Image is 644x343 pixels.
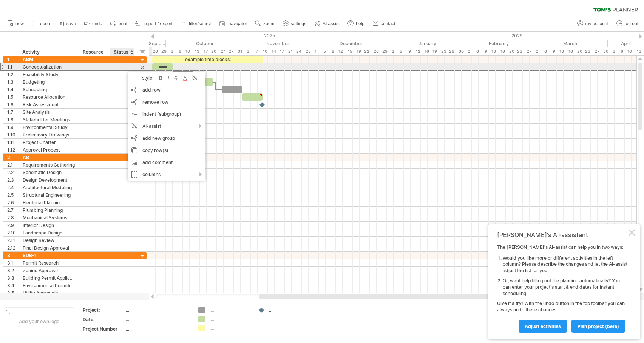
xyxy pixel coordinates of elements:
div: 3.5 [7,289,19,297]
div: 15 - 19 [346,47,363,55]
div: Final Design Approval [23,244,75,251]
div: 9 - 13 [482,47,499,55]
span: import / export [144,21,173,26]
span: print [119,21,127,26]
div: 6 - 10 [176,47,193,55]
div: Activity [22,48,75,56]
a: my account [575,19,611,29]
a: contact [371,19,398,29]
div: 1.6 [7,101,19,108]
span: zoom [263,21,274,26]
div: 24 - 28 [295,47,312,55]
div: 10 - 14 [261,47,278,55]
div: Electrical Planning [23,199,75,206]
div: Architectural Modeling [23,184,75,191]
div: 5 - 9 [397,47,414,55]
div: Approval Process [23,146,75,153]
div: Add your own logo [4,307,74,335]
div: 3.4 [7,282,19,289]
div: Schematic Design [23,169,75,176]
div: 2.7 [7,207,19,214]
a: AI assist [312,19,342,29]
a: save [56,19,78,29]
div: Status [114,48,130,56]
div: 1.8 [7,116,19,123]
div: 12 - 16 [414,47,431,55]
div: 2 - 6 [533,47,550,55]
span: plan project (beta) [578,323,619,329]
div: The [PERSON_NAME]'s AI-assist can help you in two ways: Give it a try! With the undo button in th... [497,244,627,332]
div: Site Analysis [23,109,75,116]
div: 16 - 20 [567,47,584,55]
div: 1.7 [7,109,19,116]
div: Permit Research [23,259,75,266]
div: Zoning Approval [23,267,75,274]
div: AB [23,154,75,161]
div: 2.6 [7,199,19,206]
span: log out [625,21,638,26]
div: 3.2 [7,267,19,274]
div: Environmental Permits [23,282,75,289]
div: Mechanical Systems Design [23,214,75,221]
div: 22 - 26 [142,47,159,55]
div: Plumbing Planning [23,207,75,214]
div: Design Review [23,237,75,244]
a: navigator [218,19,249,29]
div: Feasibility Study [23,71,75,78]
div: 2.2 [7,169,19,176]
div: 2 - 6 [465,47,482,55]
a: import / export [133,19,175,29]
span: remove row [142,99,168,105]
span: settings [291,21,306,26]
a: new [5,19,26,29]
a: print [108,19,130,29]
div: 1.4 [7,86,19,93]
div: Budgeting [23,78,75,86]
div: 2.11 [7,237,19,244]
div: February 2026 [465,40,533,47]
div: Landscape Design [23,229,75,236]
div: Structural Engineering [23,191,75,199]
div: 1.10 [7,131,19,138]
span: my account [585,21,608,26]
div: Date: [83,316,124,323]
div: .... [126,307,189,313]
div: 1.12 [7,146,19,153]
div: 2.4 [7,184,19,191]
div: 2 [7,154,19,161]
div: scroll to activity [139,63,146,71]
div: Conceptualization [23,63,75,70]
span: navigator [229,21,247,26]
div: 1.9 [7,124,19,131]
div: 1.3 [7,78,19,86]
div: 13 - 17 [193,47,210,55]
div: .... [126,326,189,332]
div: 23 - 27 [584,47,601,55]
div: 3.1 [7,259,19,266]
div: add new group [128,132,205,144]
div: 1.11 [7,139,19,146]
a: help [346,19,367,29]
a: open [30,19,53,29]
div: 26 - 30 [448,47,465,55]
div: 1 [7,56,19,63]
div: Building Permit Application [23,274,75,282]
div: Resource Allocation [23,93,75,101]
div: SUB-1 [23,252,75,259]
div: 22 - 26 [363,47,380,55]
div: AI-assist [128,120,205,132]
div: 1.2 [7,71,19,78]
span: help [356,21,364,26]
span: save [66,21,76,26]
div: 1.5 [7,93,19,101]
div: 29 - 3 [159,47,176,55]
div: 3 - 7 [244,47,261,55]
div: 29 - 2 [380,47,397,55]
div: columns [128,168,205,181]
div: 1 - 5 [312,47,329,55]
div: 16 - 20 [499,47,516,55]
div: 3 [7,252,19,259]
div: 19 - 23 [431,47,448,55]
div: Environmental Study [23,124,75,131]
div: Project Number [83,326,124,332]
